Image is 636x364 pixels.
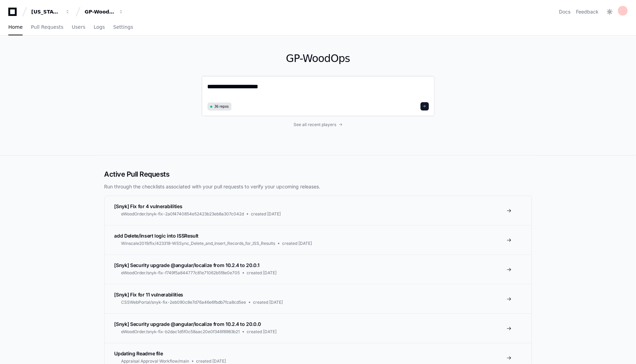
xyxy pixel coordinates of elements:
[115,262,260,268] span: [Snyk] Security upgrade @angular/localize from 10.2.4 to 20.0.1
[105,284,532,313] a: [Snyk] Fix for 11 vulnerabilitiesCSSWebPortal/snyk-fix-2eb090c8e7d76a46e6fbdb7fca8cd5eecreated [D...
[121,270,240,276] span: eWoodOrder/snyk-fix-f749f5a844777c81e71062b5f8e0e705
[94,25,105,29] span: Logs
[115,321,261,327] span: [Snyk] Security upgrade @angular/localize from 10.2.4 to 20.0.0
[202,122,435,127] a: See all recent players
[196,358,226,364] span: created [DATE]
[113,19,133,35] a: Settings
[105,196,532,225] a: [Snyk] Fix for 4 vulnerabilitieseWoodOrder/snyk-fix-2a0f4740854e52423b23eb8a307c042dcreated [DATE]
[105,313,532,343] a: [Snyk] Security upgrade @angular/localize from 10.2.4 to 20.0.0eWoodOrder/snyk-fix-b2dac1d5f0c58a...
[115,203,183,209] span: [Snyk] Fix for 4 vulnerabilities
[247,329,277,335] span: created [DATE]
[294,122,336,127] span: See all recent players
[72,19,85,35] a: Users
[115,292,183,298] span: [Snyk] Fix for 11 vulnerabilities
[247,270,277,276] span: created [DATE]
[113,25,133,29] span: Settings
[559,8,570,15] a: Docs
[105,255,532,284] a: [Snyk] Security upgrade @angular/localize from 10.2.4 to 20.0.1eWoodOrder/snyk-fix-f749f5a844777c...
[82,6,126,18] button: GP-WoodOps
[104,183,532,190] p: Run through the checklists associated with your pull requests to verify your upcoming releases.
[104,169,532,179] h2: Active Pull Requests
[105,225,532,255] a: add Delete/insert logic into ISSResultWinscale2019/fix/423318-WSSync_Delete_and_Insert_Records_fo...
[8,19,23,35] a: Home
[121,358,189,364] span: Appraisal Approval Workflow/main
[115,350,163,356] span: Updating Readme file
[251,211,281,217] span: created [DATE]
[121,241,275,246] span: Winscale2019/fix/423318-WSSync_Delete_and_Insert_Records_for_ISS_Results
[121,329,240,335] span: eWoodOrder/snyk-fix-b2dac1d5f0c58aac20e0f346f8983b21
[31,8,61,15] div: [US_STATE] Pacific
[115,233,199,239] span: add Delete/insert logic into ISSResult
[121,211,244,217] span: eWoodOrder/snyk-fix-2a0f4740854e52423b23eb8a307c042d
[576,8,599,15] button: Feedback
[85,8,115,15] div: GP-WoodOps
[202,52,435,65] h1: GP-WoodOps
[72,25,85,29] span: Users
[282,241,312,246] span: created [DATE]
[31,25,63,29] span: Pull Requests
[121,300,246,305] span: CSSWebPortal/snyk-fix-2eb090c8e7d76a46e6fbdb7fca8cd5ee
[28,6,73,18] button: [US_STATE] Pacific
[31,19,63,35] a: Pull Requests
[253,300,283,305] span: created [DATE]
[94,19,105,35] a: Logs
[8,25,23,29] span: Home
[214,104,229,109] span: 36 repos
